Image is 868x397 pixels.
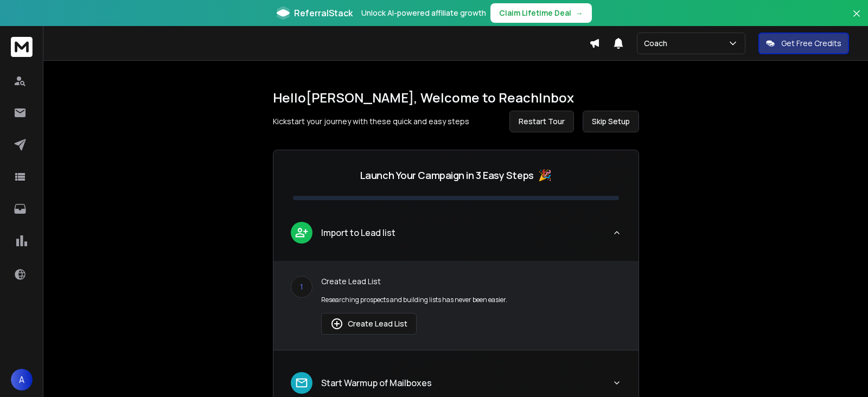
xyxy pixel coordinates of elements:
button: leadImport to Lead list [273,213,639,261]
p: Kickstart your journey with these quick and easy steps [273,116,469,127]
span: → [576,8,583,18]
span: ReferralStack [294,7,353,20]
p: Researching prospects and building lists has never been easier. [321,296,621,304]
p: Create Lead List [321,276,621,287]
div: leadImport to Lead list [273,261,639,350]
button: Restart Tour [509,111,574,132]
p: Unlock AI-powered affiliate growth [361,8,486,18]
img: lead [295,376,309,390]
button: Create Lead List [321,313,417,335]
button: A [11,369,33,390]
span: Skip Setup [592,116,630,127]
p: Import to Lead list [321,226,395,239]
p: Start Warmup of Mailboxes [321,376,432,389]
img: lead [330,317,343,330]
h1: Hello [PERSON_NAME] , Welcome to ReachInbox [273,89,639,106]
span: 🎉 [538,168,552,183]
button: Claim Lifetime Deal→ [490,3,592,23]
button: Get Free Credits [758,33,849,54]
p: Get Free Credits [781,38,841,49]
p: Coach [644,38,672,49]
button: Skip Setup [583,111,639,132]
p: Launch Your Campaign in 3 Easy Steps [360,168,534,183]
button: Close banner [850,7,864,33]
div: 1 [291,276,312,298]
img: lead [295,226,309,239]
